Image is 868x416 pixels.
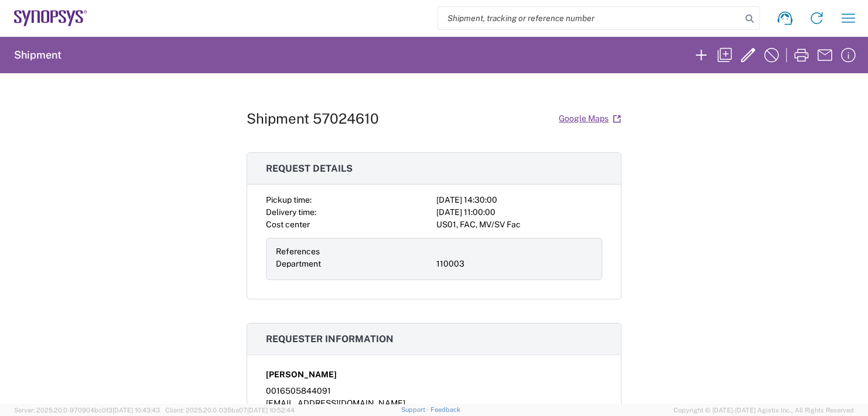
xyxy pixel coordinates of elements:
div: [EMAIL_ADDRESS][DOMAIN_NAME] [266,397,602,410]
div: US01, FAC, MV/SV Fac [436,219,602,231]
div: Department [276,258,432,270]
a: Google Maps [558,108,621,129]
span: Cost center [266,220,310,229]
span: Delivery time: [266,207,316,217]
span: [DATE] 10:43:43 [112,407,160,414]
span: Client: 2025.20.0-035ba07 [165,407,295,414]
span: Server: 2025.20.0-970904bc0f3 [14,407,160,414]
span: Pickup time: [266,195,312,204]
div: [DATE] 11:00:00 [436,206,602,219]
input: Shipment, tracking or reference number [438,7,741,29]
a: Support [401,406,430,413]
h1: Shipment 57024610 [247,110,379,127]
h2: Shipment [14,48,61,62]
span: [PERSON_NAME] [266,369,337,381]
span: References [276,247,320,256]
div: 110003 [436,258,592,270]
span: Requester information [266,333,394,345]
a: Feedback [430,406,460,413]
div: 0016505844091 [266,385,602,397]
span: Copyright © [DATE]-[DATE] Agistix Inc., All Rights Reserved [674,405,854,415]
span: [DATE] 10:52:44 [247,407,295,414]
span: Request details [266,163,353,174]
div: [DATE] 14:30:00 [436,194,602,206]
